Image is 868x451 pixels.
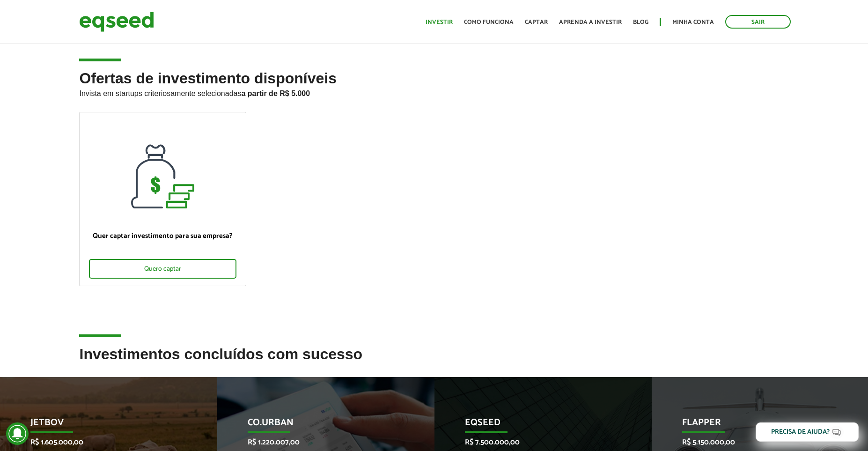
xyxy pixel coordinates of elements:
[633,19,648,25] a: Blog
[79,9,154,34] img: EqSeed
[79,70,788,112] h2: Ofertas de investimento disponíveis
[30,417,173,433] p: JetBov
[559,19,622,25] a: Aprenda a investir
[465,417,607,433] p: EqSeed
[465,438,607,447] p: R$ 7.500.000,00
[241,89,310,97] strong: a partir de R$ 5.000
[79,87,788,98] p: Invista em startups criteriosamente selecionadas
[464,19,514,25] a: Como funciona
[725,15,791,29] a: Sair
[79,346,788,377] h2: Investimentos concluídos com sucesso
[525,19,548,25] a: Captar
[426,19,453,25] a: Investir
[672,19,714,25] a: Minha conta
[248,417,390,433] p: Co.Urban
[248,438,390,447] p: R$ 1.220.007,00
[89,259,236,279] div: Quero captar
[682,417,824,433] p: Flapper
[79,112,246,286] a: Quer captar investimento para sua empresa? Quero captar
[89,232,236,240] p: Quer captar investimento para sua empresa?
[682,438,824,447] p: R$ 5.150.000,00
[30,438,173,447] p: R$ 1.605.000,00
